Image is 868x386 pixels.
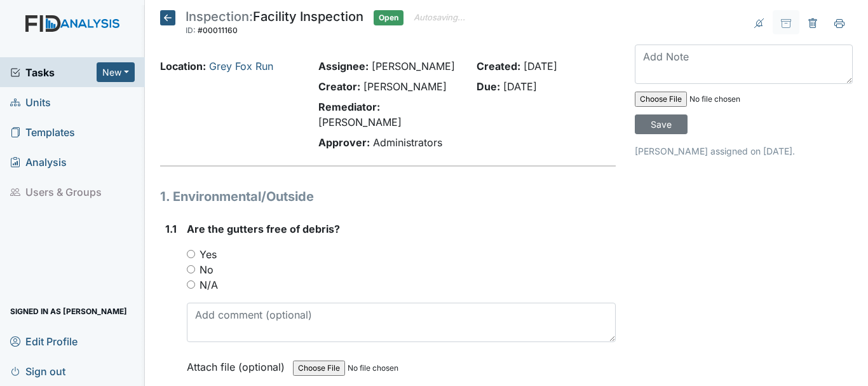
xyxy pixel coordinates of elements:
[318,136,370,149] strong: Approver:
[165,221,177,237] label: 1.1
[187,250,195,258] input: Yes
[477,60,520,72] strong: Created:
[503,80,537,93] span: [DATE]
[318,116,402,128] span: [PERSON_NAME]
[373,136,442,149] span: Administrators
[10,301,127,321] span: Signed in as [PERSON_NAME]
[635,114,688,134] input: Save
[200,277,218,293] label: N/A
[10,152,67,172] span: Analysis
[186,25,196,35] span: ID:
[414,10,465,22] em: Autosaving...
[198,25,238,35] span: #00011160
[187,223,340,235] span: Are the gutters free of debris?
[635,144,853,158] p: [PERSON_NAME] assigned on [DATE].
[318,100,380,113] strong: Remediator:
[363,80,447,93] span: [PERSON_NAME]
[477,80,500,93] strong: Due:
[372,60,455,72] span: [PERSON_NAME]
[186,9,253,24] span: Inspection:
[374,10,403,25] span: Open
[187,352,290,375] label: Attach file (optional)
[160,60,206,72] strong: Location:
[186,10,363,38] div: Facility Inspection
[10,92,51,112] span: Units
[318,80,360,93] strong: Creator:
[10,122,75,142] span: Templates
[200,262,214,277] label: No
[187,265,195,273] input: No
[10,361,65,381] span: Sign out
[160,187,616,206] h1: 1. Environmental/Outside
[318,60,369,72] strong: Assignee:
[524,60,557,72] span: [DATE]
[209,60,273,72] a: Grey Fox Run
[10,65,97,80] a: Tasks
[10,331,78,351] span: Edit Profile
[97,62,135,82] button: New
[200,247,217,262] label: Yes
[187,280,195,289] input: N/A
